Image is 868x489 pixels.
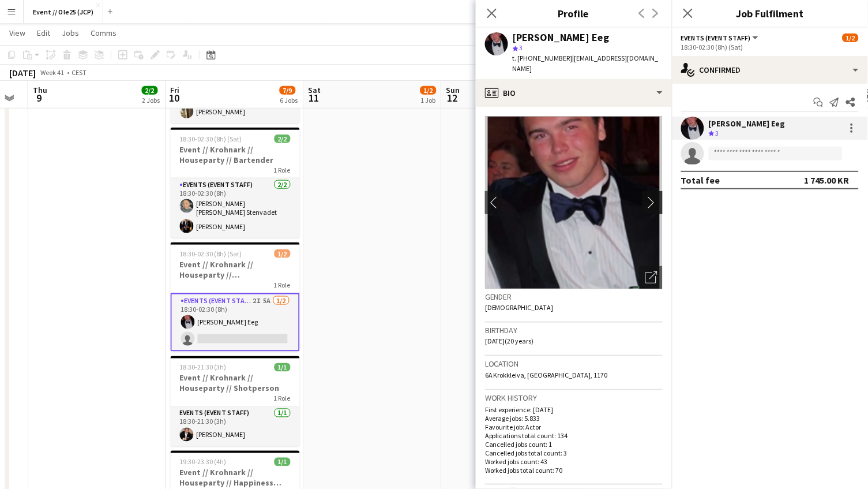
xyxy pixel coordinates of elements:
span: Sun [446,85,460,95]
p: Average jobs: 5.833 [485,414,663,423]
div: Open photos pop-in [640,266,663,289]
span: [DATE] (20 years) [485,337,534,345]
app-card-role: Events (Event Staff)2/218:30-02:30 (8h)[PERSON_NAME] [PERSON_NAME] Stenvadet[PERSON_NAME] [171,178,300,238]
span: Events (Event Staff) [681,33,751,42]
span: 3 [520,43,523,52]
app-job-card: 18:30-21:30 (3h)1/1Event // Krohnark // Houseparty // Shotperson1 RoleEvents (Event Staff)1/118:3... [171,356,300,446]
p: Cancelled jobs total count: 3 [485,449,663,457]
span: 2/2 [142,86,158,95]
div: Total fee [681,174,720,186]
h3: Job Fulfilment [672,6,868,21]
span: Edit [37,28,50,38]
span: 1/1 [275,458,291,466]
h3: Profile [476,6,672,21]
span: 1 Role [274,166,291,174]
span: t. [PHONE_NUMBER] [513,54,573,62]
div: [DATE] [9,67,36,79]
div: CEST [72,68,87,77]
span: 6A Krokkleiva, [GEOGRAPHIC_DATA], 1170 [485,371,608,379]
span: 10 [169,91,180,104]
span: Fri [171,85,180,95]
app-job-card: 18:30-02:30 (8h) (Sat)1/2Event // Krohnark // Houseparty // [GEOGRAPHIC_DATA]1 RoleEvents (Event ... [171,242,300,352]
span: 9 [31,91,47,104]
div: Bio [476,79,672,107]
span: 11 [307,91,321,104]
button: Events (Event Staff) [681,33,760,42]
p: Worked jobs count: 43 [485,457,663,466]
span: Week 41 [38,68,67,77]
a: View [5,25,30,40]
span: Thu [33,85,47,95]
h3: Event // Krohnark // Houseparty // Happiness nurse [171,468,300,488]
div: 2 Jobs [142,96,160,104]
span: 1/2 [843,33,859,42]
div: 1 Job [421,96,436,104]
app-card-role: Events (Event Staff)1/118:30-21:30 (3h)[PERSON_NAME] [171,407,300,446]
div: [PERSON_NAME] Eeg [513,32,610,43]
h3: Event // Krohnark // Houseparty // Bartender [171,144,300,165]
p: Worked jobs total count: 70 [485,466,663,475]
span: 2/2 [275,135,291,143]
span: Sat [309,85,321,95]
a: Edit [32,25,55,40]
span: 12 [445,91,460,104]
h3: Location [485,359,663,369]
div: Confirmed [672,56,868,84]
span: 19:30-23:30 (4h) [180,458,227,466]
h3: Gender [485,292,663,302]
div: 1 745.00 KR [805,174,850,186]
span: 1/2 [275,249,291,258]
span: Comms [91,28,117,38]
span: 1 Role [274,281,291,289]
span: 1/2 [420,86,437,95]
a: Jobs [57,25,84,40]
span: 3 [716,129,719,137]
p: First experience: [DATE] [485,405,663,414]
span: 18:30-02:30 (8h) (Sat) [180,135,242,143]
span: 1 Role [274,394,291,403]
app-job-card: 18:30-02:30 (8h) (Sat)2/2Event // Krohnark // Houseparty // Bartender1 RoleEvents (Event Staff)2/... [171,128,300,238]
h3: Birthday [485,325,663,335]
p: Cancelled jobs count: 1 [485,440,663,449]
span: [DEMOGRAPHIC_DATA] [485,303,554,312]
a: Comms [86,25,121,40]
span: | [EMAIL_ADDRESS][DOMAIN_NAME] [513,54,659,73]
div: [PERSON_NAME] Eeg [709,118,786,129]
span: Jobs [62,28,79,38]
app-card-role: Events (Event Staff)2I5A1/218:30-02:30 (8h)[PERSON_NAME] Eeg [171,293,300,352]
div: 6 Jobs [280,96,298,104]
span: 18:30-21:30 (3h) [180,363,227,372]
span: 7/9 [280,86,296,95]
h3: Work history [485,393,663,403]
button: Event // Ole25 (JCP) [24,1,103,23]
img: Crew avatar or photo [485,116,663,289]
p: Applications total count: 134 [485,431,663,440]
div: 18:30-02:30 (8h) (Sat) [681,43,859,51]
span: 1/1 [275,363,291,372]
span: View [9,28,25,38]
span: 18:30-02:30 (8h) (Sat) [180,249,242,258]
h3: Event // Krohnark // Houseparty // [GEOGRAPHIC_DATA] [171,259,300,280]
p: Favourite job: Actor [485,423,663,431]
h3: Event // Krohnark // Houseparty // Shotperson [171,373,300,394]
